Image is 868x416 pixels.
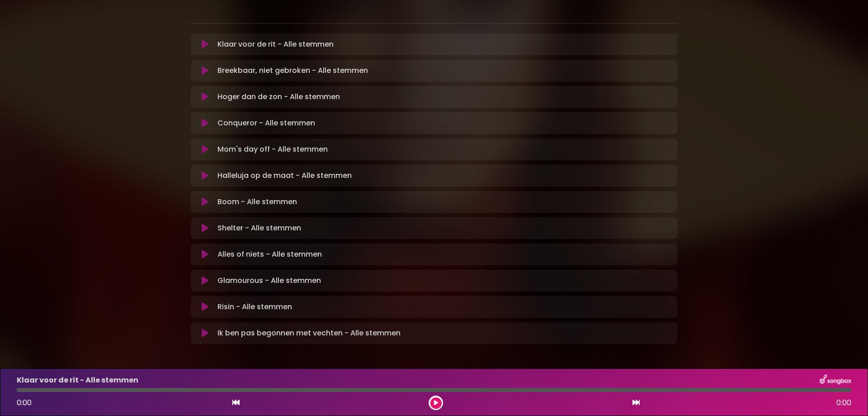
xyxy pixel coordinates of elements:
[217,118,315,128] font: Conqueror - Alle stemmen
[217,65,368,76] font: Breekbaar, niet gebroken - Alle stemmen
[217,39,334,49] font: Klaar voor de rit - Alle stemmen
[820,374,851,386] img: songbox-logo-white.png
[217,223,301,233] font: Shelter - Alle stemmen
[217,170,352,181] font: Halleluja op de maat - Alle stemmen
[217,328,401,338] font: Ik ben pas begonnen met vechten - Alle stemmen
[217,249,322,259] font: Alles of niets - Alle stemmen
[217,275,321,286] font: Glamourous - Alle stemmen
[217,144,328,154] font: Mom's day off - Alle stemmen
[17,375,138,385] font: Klaar voor de rit - Alle stemmen
[217,196,297,207] font: Boom - Alle stemmen
[217,301,292,312] font: Risin - Alle stemmen
[217,91,340,102] font: Hoger dan de zon - Alle stemmen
